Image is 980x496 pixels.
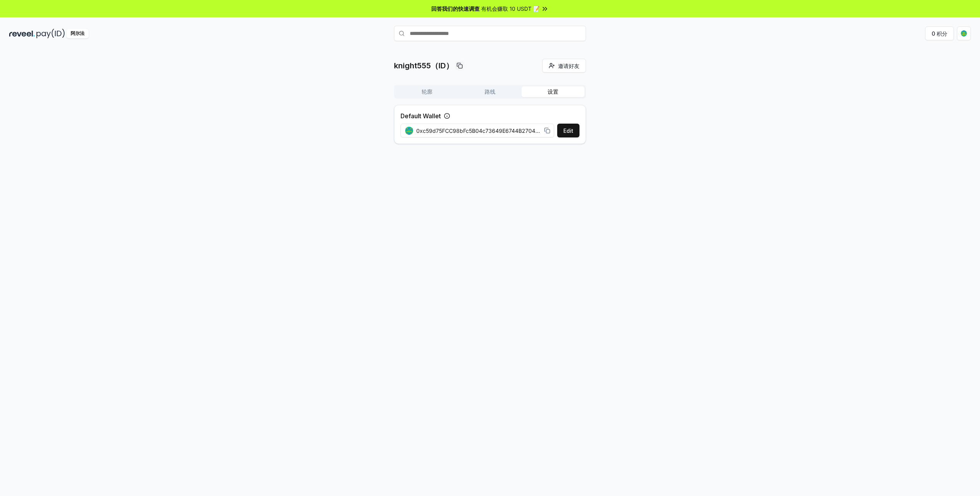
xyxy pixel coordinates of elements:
img: reveel_dark [9,29,35,38]
button: 0 积分 [925,26,954,40]
img: pay_id [36,29,65,38]
button: Edit [557,124,579,137]
span: 回答我们的快速调查 [431,5,480,13]
span: 0xc59d75FCC98bFc5B04c73649E6744B2704fBb8a9 [416,127,541,135]
p: knight555（ID） [394,60,454,71]
div: 阿尔法 [66,29,89,38]
label: Default Wallet [401,111,441,121]
span: 邀请好友 [558,62,579,70]
button: 设置 [521,86,584,97]
button: 路线 [459,86,521,97]
button: 轮廓 [396,86,459,97]
span: 有机会赚取 10 USDT 📝 [481,5,540,13]
button: 邀请好友 [542,59,586,73]
font: 0 积分 [932,30,947,38]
